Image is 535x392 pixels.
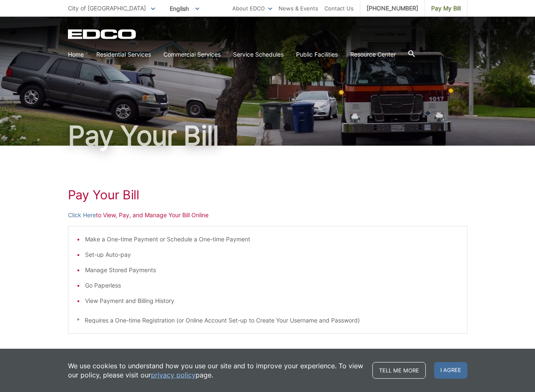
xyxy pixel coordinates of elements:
[85,250,459,259] li: Set-up Auto-pay
[372,362,426,379] a: Tell me more
[68,5,146,12] span: City of [GEOGRAPHIC_DATA]
[68,50,84,59] a: Home
[350,50,396,59] a: Resource Center
[77,316,459,325] p: * Requires a One-time Registration (or Online Account Set-up to Create Your Username and Password)
[68,187,467,202] h1: Pay Your Bill
[68,29,137,39] a: EDCD logo. Return to the homepage.
[151,370,196,380] a: privacy policy
[163,50,221,59] a: Commercial Services
[233,50,284,59] a: Service Schedules
[68,211,96,220] a: Click Here
[296,50,338,59] a: Public Facilities
[232,4,272,13] a: About EDCO
[68,211,467,220] p: to View, Pay, and Manage Your Bill Online
[68,361,364,380] p: We use cookies to understand how you use our site and to improve your experience. To view our pol...
[68,122,467,149] h1: Pay Your Bill
[279,4,318,13] a: News & Events
[163,2,206,15] span: English
[431,4,461,13] span: Pay My Bill
[128,346,467,358] p: - OR -
[324,4,354,13] a: Contact Us
[434,362,467,379] span: I agree
[85,235,459,244] li: Make a One-time Payment or Schedule a One-time Payment
[85,265,459,275] li: Manage Stored Payments
[96,50,151,59] a: Residential Services
[85,296,459,305] li: View Payment and Billing History
[85,281,459,290] li: Go Paperless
